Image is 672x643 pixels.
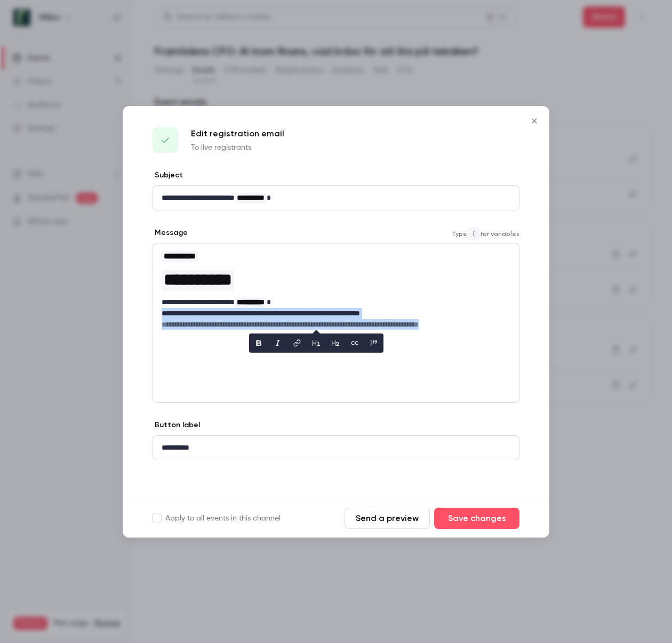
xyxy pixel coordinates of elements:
label: Button label [153,420,200,430]
div: editor [153,186,519,210]
p: Edit registration email [191,127,284,140]
label: Message [153,227,188,238]
button: Save changes [434,508,519,529]
span: Type for variables [452,227,519,240]
div: editor [153,243,519,336]
button: blockquote [365,335,382,352]
button: italic [269,335,286,352]
label: Apply to all events in this channel [153,513,281,524]
div: editor [153,436,519,460]
button: link [289,335,306,352]
p: To live registrants [191,142,284,153]
button: Close [524,110,545,132]
button: bold [250,335,267,352]
code: { [467,227,480,240]
label: Subject [153,170,183,181]
button: Send a preview [345,508,430,529]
